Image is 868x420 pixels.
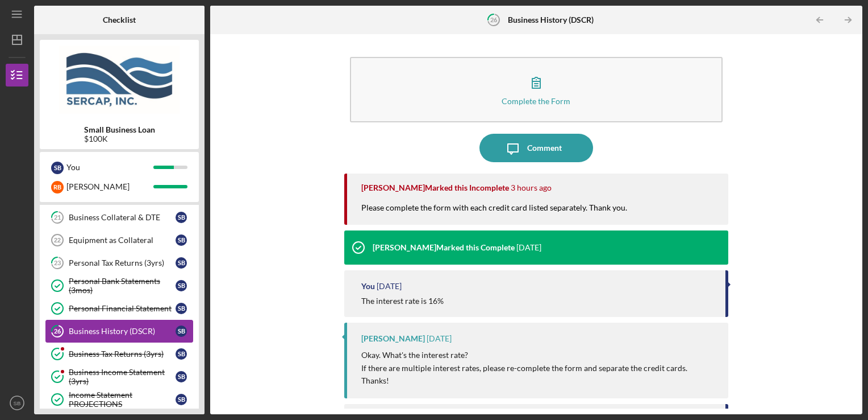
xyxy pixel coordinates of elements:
tspan: 23 [54,260,61,267]
div: The interest rate is 16% [361,297,444,306]
img: Product logo [40,46,199,114]
time: 2025-08-12 13:55 [511,183,552,192]
b: Business History (DSCR) [508,15,594,24]
div: Personal Financial Statement [69,304,176,313]
div: S B [176,303,187,314]
a: 21Business Collateral & DTESB [45,206,193,229]
div: Personal Tax Returns (3yrs) [69,258,176,267]
b: Checklist [103,15,136,24]
div: S B [176,280,187,291]
div: Business Tax Returns (3yrs) [69,349,176,359]
div: [PERSON_NAME] [361,334,425,343]
div: Business History (DSCR) [69,327,176,336]
div: Business Income Statement (3yrs) [69,368,176,386]
div: Comment [527,134,562,162]
button: Comment [479,134,593,162]
a: Income Statement PROJECTIONSSB [45,388,193,411]
tspan: 22 [54,237,61,244]
p: Okay. What's the interest rate? [361,349,687,361]
div: [PERSON_NAME] Marked this Complete [373,243,515,252]
text: SB [14,400,21,406]
p: Thanks! [361,374,687,387]
a: 23Personal Tax Returns (3yrs)SB [45,252,193,274]
div: Equipment as Collateral [69,236,176,245]
div: You [361,282,375,291]
b: Small Business Loan [84,125,155,134]
div: [PERSON_NAME] [66,177,153,196]
div: Business Collateral & DTE [69,213,176,222]
div: S B [176,212,187,223]
a: 22Equipment as CollateralSB [45,229,193,252]
button: SB [6,392,28,414]
p: If there are multiple interest rates, please re-complete the form and separate the credit cards. [361,362,687,374]
div: You [66,158,153,177]
div: Complete the Form [502,97,570,105]
div: $100K [84,134,155,143]
div: Please complete the form with each credit card listed separately. Thank you. [361,202,639,225]
tspan: 26 [54,328,61,335]
div: Personal Bank Statements (3mos) [69,277,176,295]
a: Business Tax Returns (3yrs)SB [45,343,193,365]
tspan: 21 [54,214,61,221]
div: S B [176,257,187,269]
div: S B [51,162,64,174]
time: 2025-07-14 15:05 [377,282,402,291]
button: Complete the Form [350,57,723,122]
a: 26Business History (DSCR)SB [45,320,193,343]
time: 2025-07-09 17:37 [427,334,452,343]
a: Personal Bank Statements (3mos)SB [45,274,193,297]
div: Income Statement PROJECTIONS [69,390,176,409]
div: S B [176,326,187,337]
div: R B [51,181,64,193]
div: S B [176,234,187,246]
time: 2025-07-15 16:02 [516,243,541,252]
tspan: 26 [490,16,498,23]
div: S B [176,394,187,405]
div: S B [176,371,187,382]
a: Business Income Statement (3yrs)SB [45,365,193,388]
a: Personal Financial StatementSB [45,297,193,320]
div: S B [176,348,187,360]
div: [PERSON_NAME] Marked this Incomplete [361,183,509,192]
